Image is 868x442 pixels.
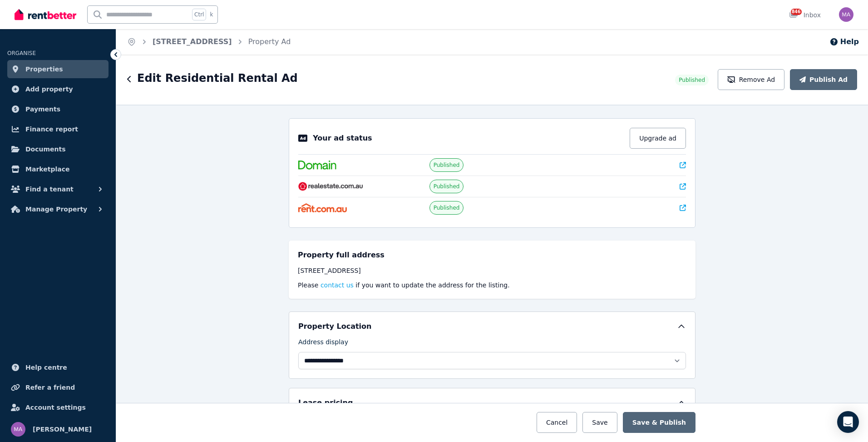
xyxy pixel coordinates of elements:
button: Save & Publish [623,412,695,433]
h5: Lease pricing [298,397,353,408]
a: Marketplace [7,160,108,178]
a: [STREET_ADDRESS] [153,37,232,46]
img: Rent.com.au [298,203,347,212]
a: Help centre [7,358,108,377]
span: Account settings [25,402,86,413]
button: Manage Property [7,200,108,218]
a: Finance report [7,120,108,138]
button: Save [582,412,617,433]
span: Published [679,76,705,84]
span: Published [434,204,460,211]
button: Find a tenant [7,180,108,198]
span: ORGANISE [7,50,36,56]
a: Payments [7,100,108,118]
span: Finance report [25,124,78,135]
button: Cancel [537,412,577,433]
div: [STREET_ADDRESS] [298,266,686,275]
span: Payments [25,104,60,115]
span: Documents [25,144,66,155]
a: Properties [7,60,108,78]
span: Published [434,161,460,169]
h1: Edit Residential Rental Ad [137,71,298,85]
a: Property Ad [248,37,291,46]
span: k [210,11,213,18]
button: Upgrade ad [630,128,686,149]
span: Find a tenant [25,184,74,195]
a: Add property [7,80,108,98]
span: Properties [25,64,63,75]
button: Remove Ad [718,69,784,90]
label: Address display [298,337,348,350]
h5: Property full address [298,250,385,261]
span: Help centre [25,362,67,373]
p: Your ad status [313,133,372,144]
button: contact us [321,281,354,290]
a: Refer a friend [7,378,108,397]
span: Published [434,183,460,190]
span: Marketplace [25,164,69,175]
img: RealEstate.com.au [298,182,363,191]
a: Account settings [7,398,108,417]
p: Please if you want to update the address for the listing. [298,281,686,290]
span: Manage Property [25,204,87,215]
span: [PERSON_NAME] [33,424,92,435]
span: 846 [791,9,802,15]
img: Domain.com.au [298,161,336,170]
h5: Property Location [298,321,371,332]
img: RentBetter [15,8,76,21]
div: Open Intercom Messenger [837,411,859,433]
img: Marc Angelone [839,7,853,22]
span: Add property [25,84,73,95]
button: Publish Ad [790,69,857,90]
div: Inbox [789,10,821,20]
span: Refer a friend [25,382,75,393]
span: Ctrl [192,9,206,20]
img: Marc Angelone [11,422,25,437]
a: Documents [7,140,108,158]
nav: Breadcrumb [116,29,301,55]
button: Help [829,36,859,47]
